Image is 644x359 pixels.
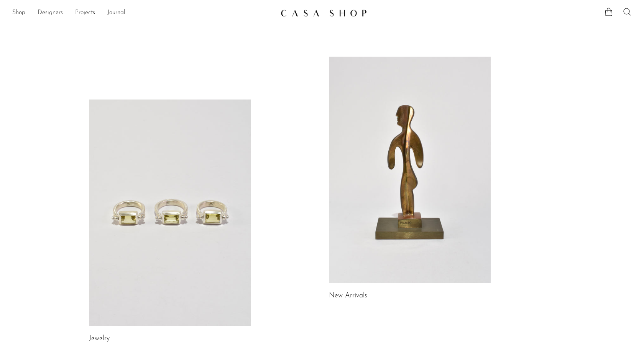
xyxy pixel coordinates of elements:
[12,7,274,20] ul: NEW HEADER MENU
[12,8,25,18] a: Shop
[89,335,110,342] a: Jewelry
[107,8,125,18] a: Journal
[12,7,274,20] nav: Desktop navigation
[329,292,367,299] a: New Arrivals
[38,8,63,18] a: Designers
[75,8,95,18] a: Projects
